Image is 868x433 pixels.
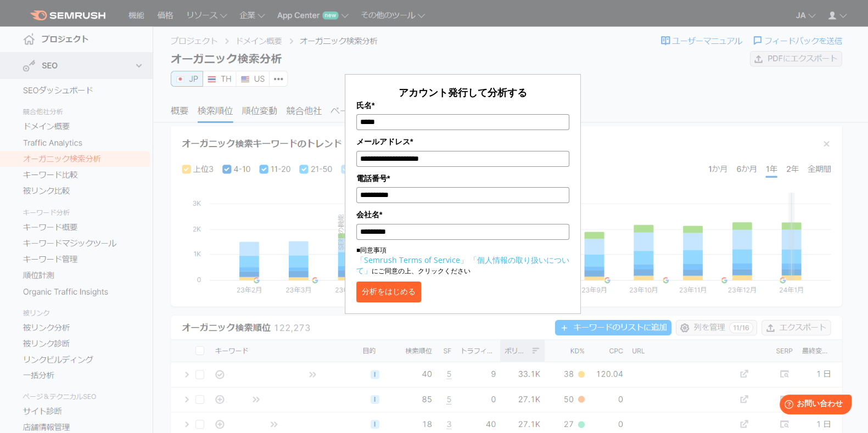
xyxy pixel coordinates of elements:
span: アカウント発行して分析する [399,86,527,99]
a: 「個人情報の取り扱いについて」 [356,255,569,275]
label: メールアドレス* [356,136,569,148]
p: ■同意事項 にご同意の上、クリックください [356,245,569,276]
button: 分析をはじめる [356,282,421,302]
a: 「Semrush Terms of Service」 [356,255,468,265]
label: 電話番号* [356,172,569,184]
iframe: Help widget launcher [770,390,856,421]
